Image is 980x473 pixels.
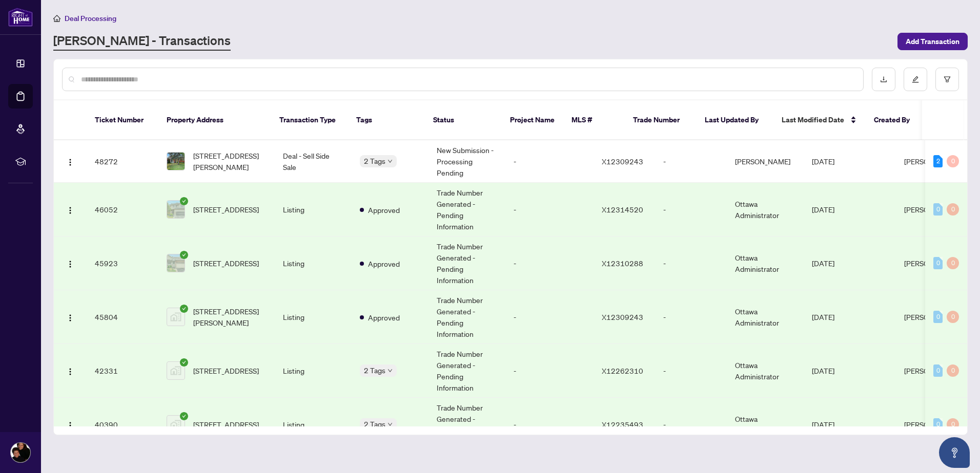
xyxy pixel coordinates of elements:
[655,140,727,183] td: -
[602,366,643,375] span: X12262310
[904,420,959,429] span: [PERSON_NAME]
[939,437,970,468] button: Open asap
[387,422,393,427] span: down
[428,236,505,290] td: Trade Number Generated - Pending Information
[364,418,385,430] span: 2 Tags
[812,157,834,166] span: [DATE]
[904,157,959,166] span: [PERSON_NAME]
[87,344,158,398] td: 42331
[602,205,643,214] span: X12314520
[66,421,74,429] img: Logo
[428,398,505,451] td: Trade Number Generated - Pending Information
[935,68,959,91] button: filter
[933,257,943,269] div: 0
[167,201,185,218] img: thumbnail-img
[425,100,502,140] th: Status
[167,308,185,326] img: thumbnail-img
[275,236,352,290] td: Listing
[727,183,804,236] td: Ottawa Administrator
[904,68,927,91] button: edit
[387,368,393,373] span: down
[87,236,158,290] td: 45923
[368,204,400,216] span: Approved
[275,344,352,398] td: Listing
[62,255,78,271] button: Logo
[428,344,505,398] td: Trade Number Generated - Pending Information
[193,365,259,376] span: [STREET_ADDRESS]
[180,412,188,420] span: check-circle
[880,76,887,83] span: download
[727,398,804,451] td: Ottawa Administrator
[505,236,594,290] td: -
[193,204,259,215] span: [STREET_ADDRESS]
[933,364,943,377] div: 0
[947,203,959,216] div: 0
[53,15,60,22] span: home
[505,183,594,236] td: -
[906,33,959,50] span: Add Transaction
[66,206,74,214] img: Logo
[87,183,158,236] td: 46052
[505,140,594,183] td: -
[66,368,74,376] img: Logo
[947,155,959,167] div: 0
[193,419,259,430] span: [STREET_ADDRESS]
[655,290,727,344] td: -
[387,159,393,164] span: down
[368,312,400,323] span: Approved
[62,416,78,433] button: Logo
[727,290,804,344] td: Ottawa Administrator
[11,443,30,462] img: Profile Icon
[62,201,78,218] button: Logo
[933,155,943,167] div: 2
[87,290,158,344] td: 45804
[866,100,927,140] th: Created By
[904,259,959,268] span: [PERSON_NAME]
[602,157,643,166] span: X12309243
[872,68,895,91] button: download
[912,76,919,83] span: edit
[947,364,959,377] div: 0
[897,33,968,50] button: Add Transaction
[944,76,951,83] span: filter
[275,183,352,236] td: Listing
[812,420,834,429] span: [DATE]
[53,32,231,51] a: [PERSON_NAME] - Transactions
[87,398,158,451] td: 40390
[697,100,773,140] th: Last Updated By
[62,309,78,325] button: Logo
[66,158,74,166] img: Logo
[167,254,185,272] img: thumbnail-img
[271,100,348,140] th: Transaction Type
[655,344,727,398] td: -
[625,100,697,140] th: Trade Number
[428,183,505,236] td: Trade Number Generated - Pending Information
[812,205,834,214] span: [DATE]
[727,344,804,398] td: Ottawa Administrator
[812,259,834,268] span: [DATE]
[602,312,643,321] span: X12309243
[180,197,188,205] span: check-circle
[8,8,33,27] img: logo
[193,257,259,269] span: [STREET_ADDRESS]
[62,362,78,379] button: Logo
[904,205,959,214] span: [PERSON_NAME]
[947,418,959,431] div: 0
[66,260,74,268] img: Logo
[364,155,385,167] span: 2 Tags
[812,366,834,375] span: [DATE]
[348,100,425,140] th: Tags
[505,344,594,398] td: -
[167,416,185,433] img: thumbnail-img
[505,290,594,344] td: -
[180,251,188,259] span: check-circle
[655,398,727,451] td: -
[87,140,158,183] td: 48272
[505,398,594,451] td: -
[947,257,959,269] div: 0
[727,236,804,290] td: Ottawa Administrator
[62,153,78,169] button: Logo
[933,311,943,323] div: 0
[933,203,943,216] div: 0
[364,364,385,376] span: 2 Tags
